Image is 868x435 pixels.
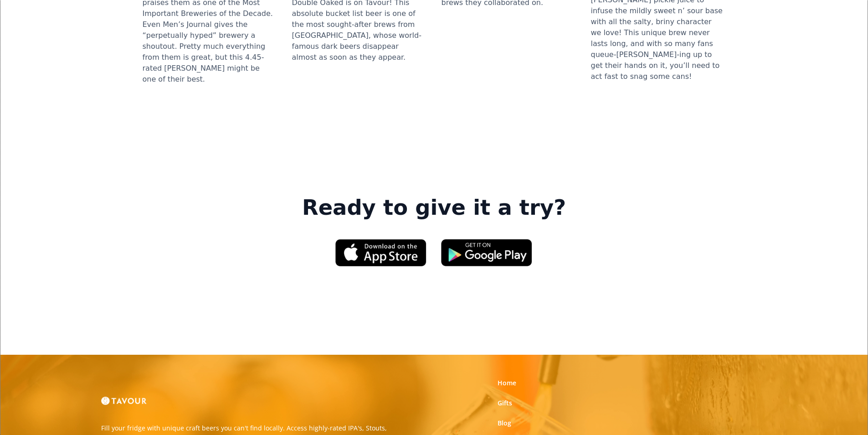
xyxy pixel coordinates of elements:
a: Gifts [498,399,512,408]
a: Blog [498,419,511,428]
a: Home [498,378,516,388]
strong: Ready to give it a try? [302,195,566,221]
